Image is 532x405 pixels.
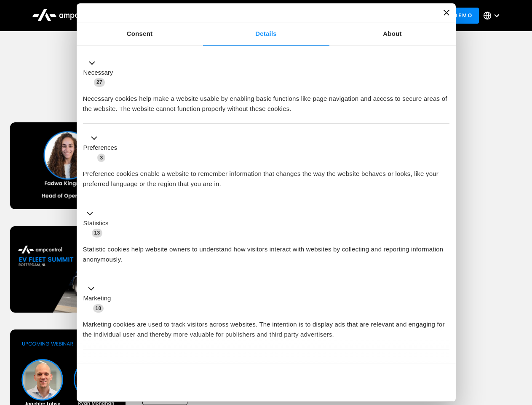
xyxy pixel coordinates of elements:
a: Details [203,22,329,46]
span: 13 [92,229,103,237]
div: Statistic cookies help website owners to understand how visitors interact with websites by collec... [83,238,449,265]
div: Preference cookies enable a website to remember information that changes the way the website beha... [83,162,449,189]
a: Consent [77,22,203,46]
span: 27 [94,78,105,86]
span: 10 [93,304,104,313]
h1: Upcoming Webinars [10,85,522,105]
label: Preferences [83,143,118,153]
button: Close banner [444,10,449,16]
button: Necessary (27) [83,58,118,87]
button: Statistics (13) [83,208,114,238]
button: Preferences (3) [83,133,123,163]
button: Unclassified (2) [83,359,152,370]
label: Necessary [83,68,113,78]
a: About [329,22,456,46]
span: 3 [97,154,105,162]
div: Necessary cookies help make a website usable by enabling basic functions like page navigation and... [83,87,449,114]
button: Okay [328,370,449,395]
span: 2 [139,360,147,369]
div: Marketing cookies are used to track visitors across websites. The intention is to display ads tha... [83,313,449,340]
label: Statistics [83,219,109,228]
label: Marketing [83,294,111,303]
button: Marketing (10) [83,284,116,313]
